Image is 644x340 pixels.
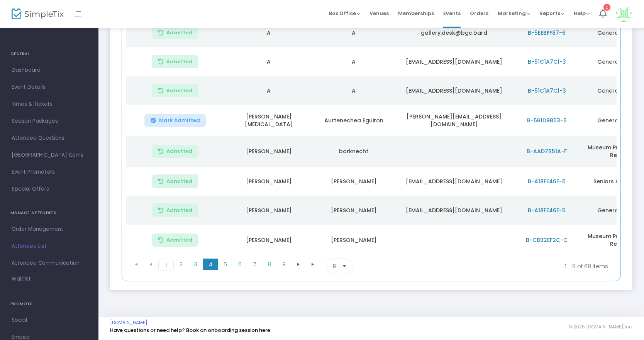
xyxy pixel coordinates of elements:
span: Mark Admitted [159,117,200,123]
span: Reports [539,10,564,17]
button: Mark Admitted [144,114,206,127]
span: B-51C1A7C1-3 [528,87,566,95]
span: B-51C1A7C1-3 [528,58,566,66]
button: Admitted [152,55,198,68]
span: Social [12,315,87,325]
td: A [311,76,396,105]
td: A [311,18,396,47]
span: Admitted [166,30,192,36]
a: [DOMAIN_NAME] [110,320,147,326]
td: A [226,47,311,76]
span: Events [443,3,461,23]
span: Go to the next page [291,259,306,270]
button: Admitted [152,26,198,39]
span: Page 2 [174,259,188,270]
span: Admitted [166,148,192,154]
span: Venues [369,3,389,23]
span: Page 8 [262,259,276,270]
span: Page 3 [188,259,203,270]
button: Admitted [152,233,198,247]
span: Attendee List [12,241,87,251]
td: A [311,47,396,76]
span: Box Office [329,10,360,17]
span: Memberships [398,3,434,23]
span: Page 9 [276,259,291,270]
button: Admitted [152,145,198,158]
td: Aurtenechea Eguiron [311,105,396,136]
span: Admitted [166,59,192,65]
span: 8 [332,262,336,270]
span: Attendee Communication [12,258,87,268]
button: Admitted [152,174,198,188]
td: gallery.desk@bgc.bard [396,18,512,47]
span: Event Details [12,82,87,92]
button: Admitted [152,84,198,97]
h4: MANAGE ATTENDEES [10,205,88,221]
span: Dashboard [12,65,87,75]
span: B-AAD7B51A-F [527,147,567,155]
span: Attendee Questions [12,133,87,143]
td: barknecht [311,136,396,167]
span: © 2025 [DOMAIN_NAME] Inc. [568,324,632,330]
span: Admitted [166,178,192,184]
td: [PERSON_NAME] [226,167,311,196]
button: Select [339,259,350,274]
td: [PERSON_NAME][MEDICAL_DATA] [226,105,311,136]
span: Page 7 [247,259,262,270]
td: [PERSON_NAME] [226,136,311,167]
td: [EMAIL_ADDRESS][DOMAIN_NAME] [396,196,512,225]
span: B-A18FE46F-5 [528,178,566,185]
td: [EMAIL_ADDRESS][DOMAIN_NAME] [396,47,512,76]
kendo-pager-info: 1 - 8 of 68 items [430,259,608,274]
span: Waitlist [12,275,31,283]
span: B-5B1D9B53-6 [527,117,567,124]
span: Page 1 [158,259,174,271]
span: B-5EEBFF87-6 [528,29,566,37]
span: [GEOGRAPHIC_DATA] Items [12,150,87,160]
span: Go to the next page [295,261,302,267]
td: [PERSON_NAME] [311,167,396,196]
td: [PERSON_NAME][EMAIL_ADDRESS][DOMAIN_NAME] [396,105,512,136]
h4: GENERAL [10,46,88,62]
span: Page 4 [203,259,218,270]
td: [PERSON_NAME] [226,225,311,255]
span: Admitted [166,237,192,243]
span: Page 6 [232,259,247,270]
span: Order Management [12,224,87,234]
span: Admitted [166,88,192,94]
span: Season Packages [12,116,87,126]
td: [PERSON_NAME] [311,196,396,225]
span: Times & Tickets [12,99,87,109]
span: Go to the last page [306,259,320,270]
span: Admitted [166,207,192,213]
span: Help [574,10,590,17]
span: B-CB32EF2C-C [526,236,568,244]
span: B-A18FE46F-5 [528,206,566,214]
span: Go to the last page [310,261,316,267]
td: A [226,18,311,47]
td: [EMAIL_ADDRESS][DOMAIN_NAME] [396,76,512,105]
td: A [226,76,311,105]
span: Marketing [498,10,530,17]
h4: PROMOTE [10,296,88,312]
td: [PERSON_NAME] [226,196,311,225]
span: Special Offers [12,184,87,194]
span: Event Promoters [12,167,87,177]
td: [PERSON_NAME] [311,225,396,255]
td: [EMAIL_ADDRESS][DOMAIN_NAME] [396,167,512,196]
div: 1 [603,4,610,11]
button: Admitted [152,203,198,217]
span: Page 5 [218,259,232,270]
a: Have questions or need help? Book an onboarding session here [110,326,270,334]
span: Orders [470,3,488,23]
